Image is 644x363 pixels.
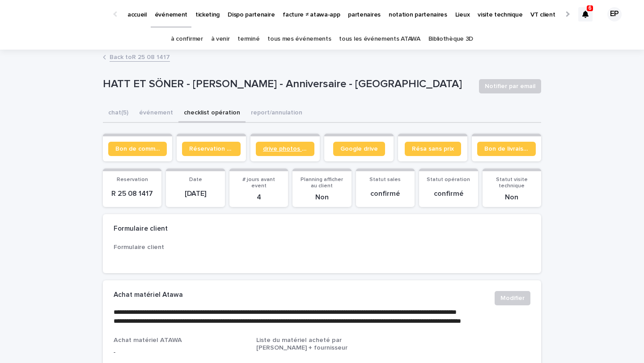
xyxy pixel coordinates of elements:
button: chat (5) [103,104,134,123]
button: report/annulation [246,104,308,123]
a: Google drive [333,142,385,156]
span: Statut visite technique [496,177,528,189]
p: confirmé [361,190,409,198]
span: Modifier [500,294,525,303]
a: drive photos coordinateur [256,142,314,156]
span: Bon de livraison [484,146,529,152]
p: - [114,348,246,357]
a: Réservation client [182,142,241,156]
span: Reservation [117,177,148,182]
span: Statut sales [369,177,401,182]
img: Ls34BcGeRexTGTNfXpUC [18,5,105,23]
span: Résa sans prix [412,146,454,152]
a: terminé [237,29,259,50]
span: Réservation client [189,146,233,152]
button: checklist opération [178,104,246,123]
button: Notifier par email [479,79,541,93]
span: Google drive [340,146,378,152]
span: Notifier par email [485,82,535,91]
span: # jours avant event [242,177,275,189]
span: Bon de commande [115,146,160,152]
a: Bibliothèque 3D [428,29,473,50]
span: Planning afficher au client [301,177,343,189]
a: Résa sans prix [405,142,461,156]
p: R 25 08 1417 [108,190,156,198]
p: Non [298,193,346,202]
span: Formulaire client [114,244,164,250]
p: 6 [589,5,592,11]
div: EP [607,7,622,21]
a: tous mes événements [267,29,331,50]
p: Non [488,193,536,202]
h2: Achat matériel Atawa [114,291,183,299]
a: Bon de livraison [477,142,536,156]
a: tous les événements ATAWA [339,29,420,50]
a: à confirmer [171,29,203,50]
span: Liste du matériel acheté par [PERSON_NAME] + fournisseur [256,337,347,351]
span: drive photos coordinateur [263,146,307,152]
h2: Formulaire client [114,225,168,233]
span: Achat matériel ATAWA [114,337,182,343]
a: Bon de commande [108,142,167,156]
button: événement [134,104,178,123]
button: Modifier [495,291,530,305]
a: à venir [211,29,230,50]
p: [DATE] [171,190,219,198]
span: Date [189,177,202,182]
p: confirmé [424,190,472,198]
span: Statut opération [427,177,470,182]
div: 6 [578,7,593,21]
a: Back toR 25 08 1417 [110,51,170,62]
p: HATT ET SÖNER - [PERSON_NAME] - Anniversaire - [GEOGRAPHIC_DATA] [103,78,472,91]
p: 4 [235,193,283,202]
